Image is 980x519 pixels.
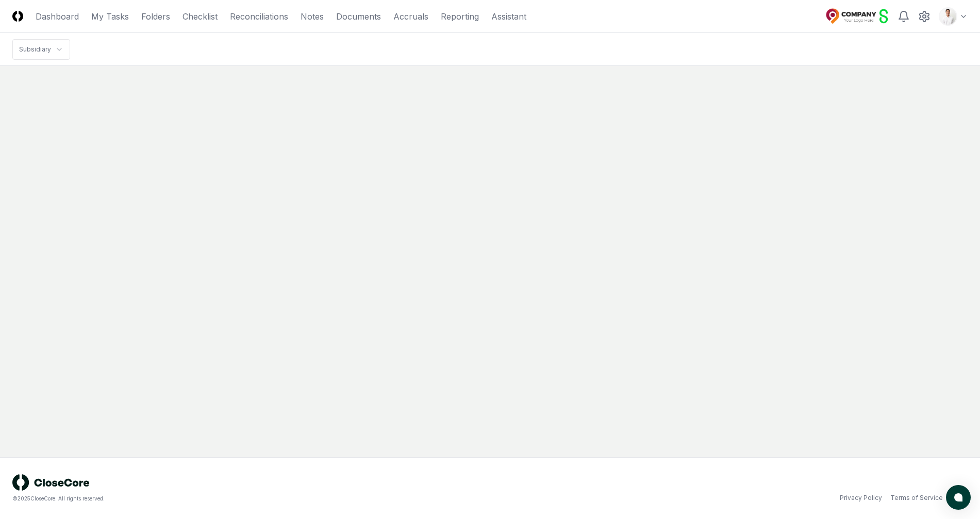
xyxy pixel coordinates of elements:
[336,10,381,23] a: Documents
[141,10,170,23] a: Folders
[91,10,129,23] a: My Tasks
[940,8,956,25] img: d09822cc-9b6d-4858-8d66-9570c114c672_b0bc35f1-fa8e-4ccc-bc23-b02c2d8c2b72.png
[230,10,288,23] a: Reconciliations
[840,493,882,503] a: Privacy Policy
[890,493,943,503] a: Terms of Service
[182,10,218,23] a: Checklist
[19,45,51,54] div: Subsidiary
[946,485,971,510] button: atlas-launcher
[441,10,479,23] a: Reporting
[12,495,490,503] div: © 2025 CloseCore. All rights reserved.
[491,10,526,23] a: Assistant
[36,10,79,23] a: Dashboard
[12,11,23,22] img: Logo
[825,8,889,25] img: Sage Intacct Demo logo
[301,10,324,23] a: Notes
[12,39,70,60] nav: breadcrumb
[12,474,90,491] img: logo
[393,10,428,23] a: Accruals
